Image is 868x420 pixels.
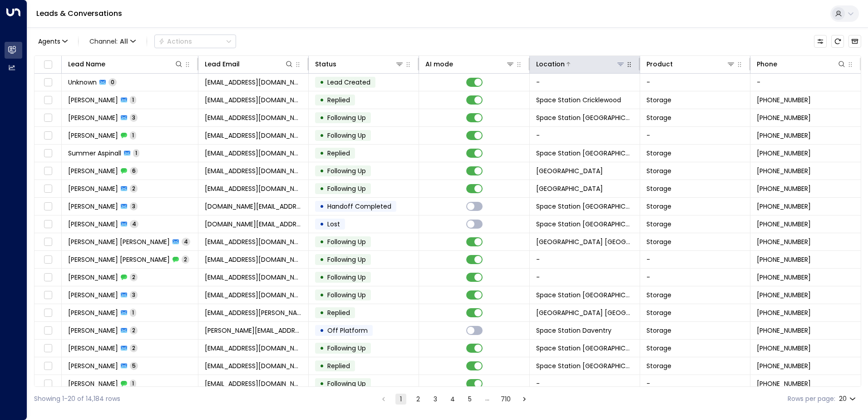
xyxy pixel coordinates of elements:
span: Barry Cleaver [68,326,118,335]
span: +447500047229 [757,184,811,193]
span: Storage [646,290,671,300]
div: • [320,181,324,196]
span: Following Up [327,273,366,282]
td: - [640,375,750,392]
span: Toggle select row [42,112,54,124]
div: Actions [158,37,192,45]
td: - [640,127,750,144]
span: 2 [130,273,138,281]
span: Artem Pavliuk [68,113,118,122]
div: AI mode [425,59,453,70]
label: Rows per page: [788,394,835,404]
span: Ann Jo [68,237,170,246]
button: Go to page 5 [464,394,475,405]
span: 2 [130,326,138,334]
span: Space Station Daventry [536,326,612,335]
span: Storage [646,202,671,211]
button: Go to page 4 [447,394,458,405]
span: 0 [108,78,117,86]
div: • [320,305,324,320]
span: +447925484523 [757,344,811,353]
span: Toggle select row [42,201,54,212]
div: Button group with a nested menu [154,35,236,48]
span: Space Station Doncaster [536,149,633,158]
span: 1 [130,309,136,316]
span: Toggle select row [42,360,54,372]
span: 3 [130,114,138,121]
span: paulfreeman1023@gmail.com [205,273,302,282]
span: Toggle select all [42,59,54,70]
span: pavartemm@gmail.com [205,131,302,140]
span: Storage [646,308,671,317]
div: Showing 1-20 of 14,184 rows [34,394,120,404]
span: 1 [130,96,136,104]
td: - [640,251,750,268]
div: Product [646,59,673,70]
div: 20 [839,392,858,405]
span: Matthew Prime [68,220,118,229]
span: Storage [646,184,671,193]
span: Off Platform [327,326,368,335]
span: Space Station Shrewsbury [536,308,633,317]
span: Summer Aspinall [68,149,121,158]
span: Space Station Shrewsbury [536,237,633,246]
span: Toggle select row [42,290,54,301]
span: jacqui.b.bell@gmail.com [205,308,302,317]
td: - [640,269,750,286]
span: +447441347430 [757,202,811,211]
span: summeraspinall08@mail.com [205,149,302,158]
span: +447925484523 [757,379,811,388]
td: - [530,127,640,144]
span: 5 [130,362,138,370]
div: • [320,110,324,125]
button: Customize [814,35,827,48]
span: 3 [130,202,138,210]
span: Paul Morgan [68,273,118,282]
span: Toggle select row [42,343,54,354]
div: Lead Email [205,59,294,70]
span: Toggle select row [42,272,54,283]
div: Phone [757,59,777,70]
button: Go to page 3 [430,394,441,405]
span: Storage [646,361,671,370]
span: lifestylemedicinelover@gmail.com [205,237,302,246]
span: Replied [327,95,350,105]
span: Space Station Swiss Cottage [536,344,633,353]
span: Storage [646,149,671,158]
span: matt.prime@gmail.com [205,202,302,211]
span: Mark James [68,361,118,370]
div: • [320,163,324,179]
div: • [320,234,324,250]
span: Following Up [327,131,366,140]
span: Toggle select row [42,130,54,141]
span: Toggle select row [42,148,54,159]
span: Toggle select row [42,219,54,230]
span: Jacqui Bell [68,308,118,317]
span: +447983437409 [757,326,811,335]
span: +447754682073 [757,273,811,282]
button: page 1 [395,394,406,405]
span: Toggle select row [42,236,54,248]
span: Lost [327,220,340,229]
span: 1 [133,149,139,157]
span: Refresh [831,35,844,48]
span: Agents [38,38,60,45]
span: markwilljames@hotmail.co.uk [205,344,302,353]
button: Agents [34,35,71,48]
span: +447500047229 [757,166,811,175]
span: +447597614336 [757,255,811,264]
div: • [320,287,324,303]
span: reidosreis@live.com.pt [205,166,302,175]
span: Unknown [68,78,97,87]
div: Status [315,59,404,70]
div: Phone [757,59,846,70]
button: Go to page 2 [413,394,424,405]
span: 2 [130,185,138,192]
button: Go to next page [519,394,530,405]
span: +447493893737 [757,113,811,122]
a: Leads & Conversations [36,8,122,19]
span: Toggle select row [42,307,54,319]
div: Product [646,59,735,70]
span: +447597614336 [757,237,811,246]
span: Space Station Cricklewood [536,95,621,105]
